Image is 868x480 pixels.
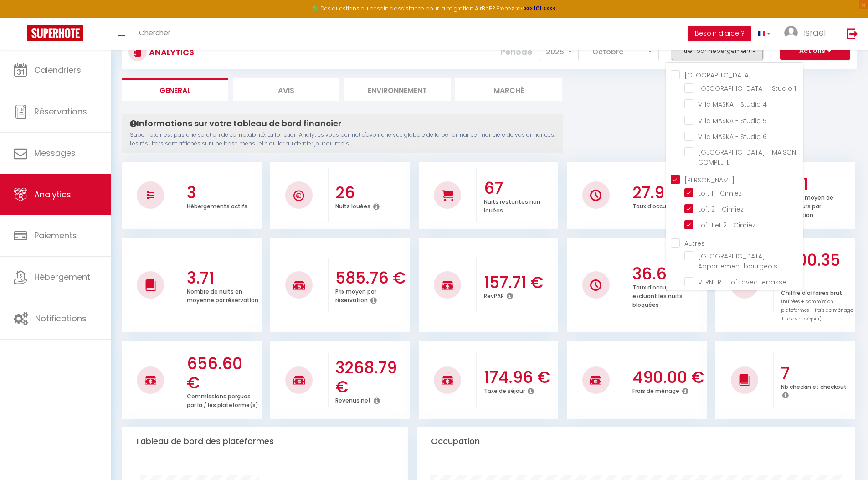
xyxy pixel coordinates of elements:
li: General [122,78,228,101]
h4: Informations sur votre tableau de bord financier [130,119,555,129]
h3: 174.96 € [484,368,556,387]
button: Filtrer par hébergement [672,42,763,60]
h3: Analytics [147,42,194,62]
span: Israel [804,27,826,38]
h3: 36.62 % [632,264,705,284]
span: [GEOGRAPHIC_DATA] - Appartement bourgeois [698,252,777,271]
a: ... Israel [777,18,837,50]
span: Réservations [34,106,87,117]
li: Environnement [344,78,451,101]
img: logout [847,28,858,39]
h3: 4100.35 € [781,251,853,289]
h3: 490.00 € [632,368,705,387]
a: >>> ICI <<<< [524,5,556,12]
p: Nuits louées [335,201,370,210]
li: Marché [455,78,562,101]
p: Taxe de séjour [484,385,525,395]
p: Frais de ménage [632,385,679,395]
p: Hébergements actifs [187,201,247,210]
div: Tableau de bord des plateformes [122,427,408,456]
span: Chercher [139,28,170,37]
p: Superhote n'est pas une solution de comptabilité. La fonction Analytics vous permet d'avoir une v... [130,131,555,148]
span: Paiements [34,230,77,241]
li: Avis [233,78,339,101]
span: VERNIER - Loft avec terrasse [698,278,786,287]
p: Revenus net [335,395,371,404]
h3: 3.71 [187,268,259,288]
p: Commissions perçues par la / les plateforme(s) [187,391,258,409]
a: Chercher [132,18,177,50]
span: Calendriers [34,64,81,76]
img: NO IMAGE [590,279,601,291]
p: Nuits restantes non louées [484,196,540,214]
span: Villa MASKA - Studio 6 [698,132,767,141]
span: Hébergement [34,271,90,283]
span: Notifications [35,313,87,324]
span: Messages [34,147,76,159]
p: RevPAR [484,290,504,300]
h3: 27.96 % [632,183,705,202]
h3: 3 [187,183,259,202]
span: Villa MASKA - Studio 5 [698,116,767,125]
p: Nombre moyen de voyageurs par réservation [781,192,833,219]
p: Chiffre d'affaires brut [781,287,853,323]
span: (nuitées + commission plateformes + frais de ménage + taxes de séjour) [781,298,853,322]
img: NO IMAGE [147,191,154,199]
p: Prix moyen par réservation [335,286,376,304]
h3: 67 [484,179,556,198]
span: Analytics [34,189,71,200]
h3: 157.71 € [484,273,556,292]
button: Besoin d'aide ? [688,26,751,41]
h3: 2.71 [781,175,853,194]
h3: 7 [781,364,853,383]
p: Taux d'occupation en excluant les nuits bloquées [632,282,693,309]
p: Nb checkin et checkout [781,381,847,391]
p: Nombre de nuits en moyenne par réservation [187,286,258,304]
label: Période [500,42,532,62]
h3: 656.60 € [187,354,259,392]
div: Occupation [417,427,855,456]
button: Actions [780,42,850,60]
span: [GEOGRAPHIC_DATA] - MAISON COMPLETE [698,148,796,167]
h3: 26 [335,183,408,202]
h3: 585.76 € [335,268,408,288]
p: Taux d'occupation [632,201,685,210]
img: Super Booking [27,25,83,41]
h3: 3268.79 € [335,358,408,397]
img: ... [784,26,798,40]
